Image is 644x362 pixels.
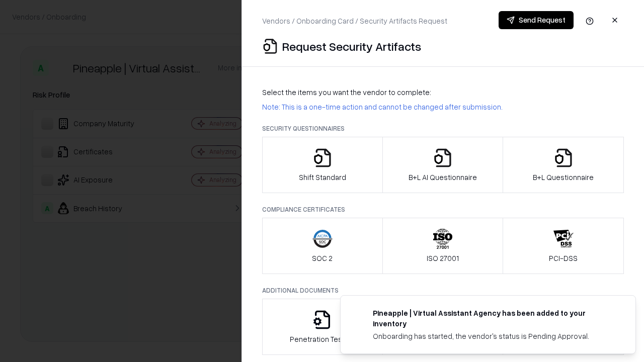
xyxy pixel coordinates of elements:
[312,253,333,263] p: SOC 2
[262,137,383,193] button: Shift Standard
[262,218,383,274] button: SOC 2
[262,205,624,214] p: Compliance Certificates
[409,172,477,183] p: B+L AI Questionnaire
[382,218,504,274] button: ISO 27001
[503,218,624,274] button: PCI-DSS
[282,38,421,54] p: Request Security Artifacts
[262,87,624,98] p: Select the items you want the vendor to complete:
[353,308,365,320] img: trypineapple.com
[499,11,574,29] button: Send Request
[427,253,459,263] p: ISO 27001
[373,331,611,341] div: Onboarding has started, the vendor's status is Pending Approval.
[262,16,447,26] p: Vendors / Onboarding Card / Security Artifacts Request
[262,124,624,133] p: Security Questionnaires
[299,172,346,183] p: Shift Standard
[533,172,594,183] p: B+L Questionnaire
[262,102,624,112] p: Note: This is a one-time action and cannot be changed after submission.
[262,286,624,295] p: Additional Documents
[503,137,624,193] button: B+L Questionnaire
[373,308,611,329] div: Pineapple | Virtual Assistant Agency has been added to your inventory
[290,334,355,344] p: Penetration Testing
[549,253,578,263] p: PCI-DSS
[262,299,383,355] button: Penetration Testing
[382,137,504,193] button: B+L AI Questionnaire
